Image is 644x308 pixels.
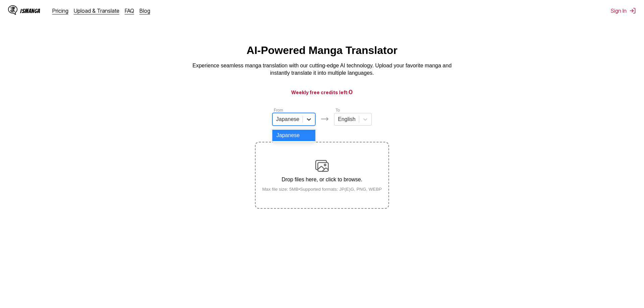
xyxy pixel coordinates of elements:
[321,115,329,123] img: Languages icon
[8,5,52,16] a: IsManga LogoIsManga
[16,88,628,96] h3: Weekly free credits left:
[257,177,387,183] p: Drop files here, or click to browse.
[188,62,456,77] p: Experience seamless manga translation with our cutting-edge AI technology. Upload your favorite m...
[611,7,636,14] button: Sign In
[272,130,315,141] div: Japanese
[274,108,283,113] label: From
[348,88,353,96] span: 0
[8,5,17,15] img: IsManga Logo
[74,7,119,14] a: Upload & Translate
[629,7,636,14] img: Sign out
[140,7,150,14] a: Blog
[247,44,397,57] h1: AI-Powered Manga Translator
[125,7,134,14] a: FAQ
[257,187,387,192] small: Max file size: 5MB • Supported formats: JP(E)G, PNG, WEBP
[20,8,40,14] div: IsManga
[335,108,340,113] label: To
[52,7,68,14] a: Pricing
